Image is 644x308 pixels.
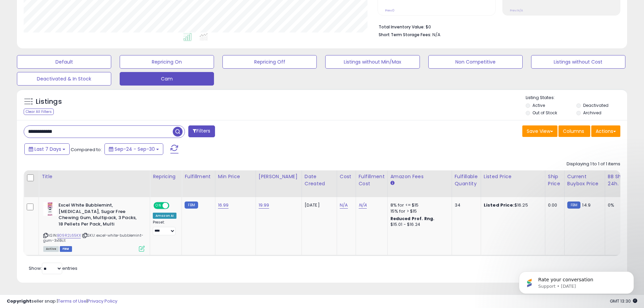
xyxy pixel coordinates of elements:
small: Amazon Fees. [390,180,395,186]
p: Listing States: [526,95,627,101]
button: Filters [188,125,215,137]
div: 0% [608,202,630,208]
b: Total Inventory Value: [379,24,425,30]
small: FBM [185,202,198,209]
a: Privacy Policy [88,298,117,304]
div: Fulfillable Quantity [455,173,478,187]
b: Short Term Storage Fees: [379,32,431,38]
button: Repricing Off [222,55,317,69]
div: Listed Price [484,173,542,180]
div: Displaying 1 to 1 of 1 items [567,161,620,167]
span: Show: entries [29,265,77,271]
span: All listings currently available for purchase on Amazon [43,246,59,252]
div: 34 [455,202,476,208]
button: Default [17,55,111,69]
div: ASIN: [43,202,145,251]
a: 19.99 [259,202,269,209]
div: [DATE] [305,202,332,208]
span: 14.9 [582,202,591,208]
img: 41LZlxbeuDL._SL40_.jpg [43,202,57,216]
div: Ship Price [548,173,562,187]
span: Compared to: [71,146,102,153]
b: Listed Price: [484,202,515,208]
a: Terms of Use [58,298,87,304]
small: Prev: 0 [385,8,395,13]
b: Excel White Bubblemint, [MEDICAL_DATA], Sugar Free Chewing Gum, Multipack, 3 Packs, 18 Pellets Pe... [58,202,141,229]
div: Clear All Filters [24,109,54,115]
div: Current Buybox Price [567,173,602,187]
div: Min Price [218,173,253,180]
button: Listings without Cost [531,55,625,69]
button: Non Competitive [428,55,523,69]
h5: Listings [36,97,62,106]
div: Title [42,173,147,180]
div: BB Share 24h. [608,173,633,187]
div: Repricing [153,173,179,180]
div: $15.01 - $16.24 [390,222,447,228]
div: [PERSON_NAME] [259,173,299,180]
li: $0 [379,22,615,30]
button: Actions [591,125,620,137]
strong: Copyright [7,298,31,304]
div: Preset: [153,220,176,235]
label: Active [532,102,545,108]
div: 8% for <= $15 [390,202,447,208]
div: Cost [340,173,353,180]
label: Deactivated [583,102,609,108]
div: 0.00 [548,202,559,208]
div: Date Created [305,173,334,187]
div: $16.25 [484,202,540,208]
label: Archived [583,110,601,116]
div: Amazon Fees [390,173,449,180]
button: Repricing On [120,55,214,69]
span: FBM [60,246,72,252]
span: ON [154,203,163,209]
b: Reduced Prof. Rng. [390,216,435,221]
button: Listings without Min/Max [325,55,420,69]
span: OFF [168,203,179,209]
a: N/A [359,202,367,209]
div: 15% for > $15 [390,208,447,214]
div: Amazon AI [153,213,176,219]
span: N/A [432,31,440,38]
a: B09R2L65KX [57,233,81,238]
span: | SKU: excel-white-bubblemint-gum-3x18ct [43,233,143,243]
span: Last 7 Days [34,146,61,152]
label: Out of Stock [532,110,557,116]
iframe: Intercom notifications message [509,257,644,305]
button: Deactivated & In Stock [17,72,111,86]
div: seller snap | | [7,298,117,305]
span: Sep-24 - Sep-30 [115,146,155,152]
div: Fulfillment Cost [359,173,385,187]
button: Columns [558,125,590,137]
button: Last 7 Days [24,143,70,155]
div: Fulfillment [185,173,212,180]
button: Sep-24 - Sep-30 [104,143,163,155]
small: Prev: N/A [510,8,523,13]
button: Cam [120,72,214,86]
a: 16.99 [218,202,229,209]
a: N/A [340,202,348,209]
small: FBM [567,202,580,209]
span: Columns [563,128,584,135]
button: Save View [522,125,557,137]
